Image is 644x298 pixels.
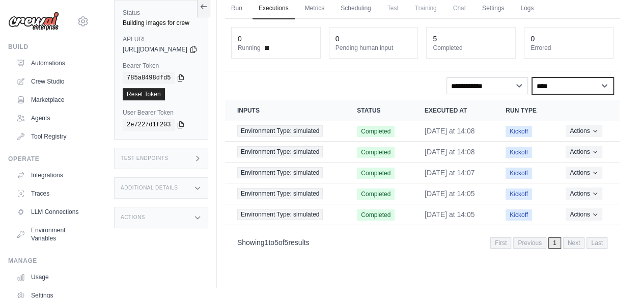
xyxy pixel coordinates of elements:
[237,209,323,220] span: Environment Type: simulated
[237,125,332,137] a: View execution details for Environment Type
[490,237,511,249] span: First
[566,187,602,200] button: Actions for execution
[237,167,323,178] span: Environment Type: simulated
[425,189,475,198] time: August 7, 2025 at 14:05 WAST
[237,188,323,199] span: Environment Type: simulated
[237,146,332,157] a: View execution details for Environment Type
[425,127,475,135] time: August 7, 2025 at 14:08 WAST
[506,209,532,221] span: Kickoff
[237,125,323,137] span: Environment Type: simulated
[506,147,532,158] span: Kickoff
[123,35,200,43] label: API URL
[237,146,323,157] span: Environment Type: simulated
[490,237,607,249] nav: Pagination
[274,238,278,247] span: 5
[121,155,169,161] h3: Test Endpoints
[123,72,175,84] code: 785a8498dfd5
[357,209,395,221] span: Completed
[12,110,89,126] a: Agents
[12,222,89,247] a: Environment Variables
[12,92,89,108] a: Marketplace
[357,168,395,179] span: Completed
[123,62,200,70] label: Bearer Token
[8,43,89,51] div: Build
[121,214,145,221] h3: Actions
[425,210,475,219] time: August 7, 2025 at 14:05 WAST
[284,238,288,247] span: 5
[335,34,340,44] div: 0
[506,188,532,200] span: Kickoff
[123,45,187,53] span: [URL][DOMAIN_NAME]
[237,188,332,199] a: View execution details for Environment Type
[425,169,475,177] time: August 7, 2025 at 14:07 WAST
[530,34,535,44] div: 0
[12,167,89,183] a: Integrations
[563,237,585,249] span: Next
[225,100,620,255] section: Crew executions table
[493,100,553,121] th: Run Type
[123,109,200,117] label: User Bearer Token
[12,55,89,71] a: Automations
[12,73,89,90] a: Crew Studio
[8,257,89,265] div: Manage
[238,34,242,44] div: 0
[506,126,532,137] span: Kickoff
[566,167,602,179] button: Actions for execution
[225,100,345,121] th: Inputs
[513,237,546,249] span: Previous
[530,44,607,52] dt: Errored
[335,44,412,52] dt: Pending human input
[506,168,532,179] span: Kickoff
[433,44,509,52] dt: Completed
[12,204,89,220] a: LLM Connections
[237,237,310,248] p: Showing to of results
[357,147,395,158] span: Completed
[566,208,602,221] button: Actions for execution
[237,209,332,220] a: View execution details for Environment Type
[425,148,475,156] time: August 7, 2025 at 14:08 WAST
[123,9,200,17] label: Status
[237,167,332,178] a: View execution details for Environment Type
[123,88,165,100] a: Reset Token
[225,229,620,255] nav: Pagination
[566,146,602,158] button: Actions for execution
[8,155,89,163] div: Operate
[586,237,607,249] span: Last
[548,237,561,249] span: 1
[123,119,175,131] code: 2e7227d1f203
[566,125,602,137] button: Actions for execution
[238,44,261,52] span: Running
[357,188,395,200] span: Completed
[265,238,269,247] span: 1
[8,12,59,31] img: Logo
[433,34,437,44] div: 5
[412,100,493,121] th: Executed at
[12,185,89,202] a: Traces
[12,128,89,145] a: Tool Registry
[357,126,395,137] span: Completed
[12,269,89,285] a: Usage
[121,185,178,191] h3: Additional Details
[123,19,200,27] div: Building images for crew
[345,100,412,121] th: Status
